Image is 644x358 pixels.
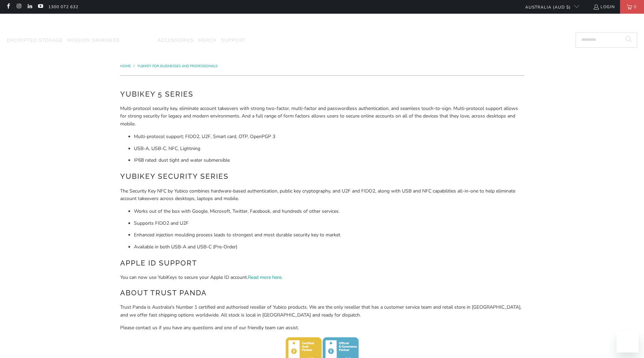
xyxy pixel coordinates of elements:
[157,33,194,49] a: Accessories
[37,4,43,10] a: Trust Panda Australia on YouTube
[16,4,22,10] a: Trust Panda Australia on Instagram
[248,274,281,281] a: Read more here
[221,37,246,44] span: Support
[120,89,524,100] h2: YubiKey 5 Series
[593,3,615,11] a: Login
[134,157,524,164] li: IP68 rated: dust tight and water submersible
[157,37,194,44] span: Accessories
[134,243,524,251] li: Available in both USB-A and USB-C (Pre-Order)
[120,187,524,203] p: The Security Key NFC by Yubico combines hardware-based authentication, public key cryptography, a...
[124,33,153,49] summary: YubiKey
[120,171,524,182] h2: YubiKey Security Series
[576,33,637,48] input: Search...
[620,33,637,48] button: Search
[48,3,78,11] a: 1300 072 632
[221,33,246,49] a: Support
[120,274,524,281] p: You can now use YubiKeys to secure your Apple ID account. .
[120,64,131,69] span: Home
[7,33,63,49] a: Encrypted Storage
[134,220,524,227] li: Supports FIDO2 and U2F
[7,33,246,49] nav: Translation missing: en.navigation.header.main_nav
[120,258,524,269] h2: Apple ID Support
[5,4,11,10] a: Trust Panda Australia on Facebook
[67,33,120,49] a: Mission Darkness
[137,64,217,69] a: YubiKey for Businesses and Professionals
[120,324,524,332] p: Please contact us if you have any questions and one of our friendly team can assist.
[120,287,524,298] h2: About Trust Panda
[134,64,135,69] span: /
[198,37,217,44] span: Merch
[134,231,524,239] li: Enhanced injection moulding process leads to strongest and most durable security key to market
[134,145,524,152] li: USB-A, USB-C, NFC, Lightning
[124,37,146,44] span: YubiKey
[198,33,217,49] a: Merch
[287,17,357,31] img: Trust Panda Australia
[67,37,120,44] span: Mission Darkness
[120,105,524,128] p: Multi-protocol security key, eliminate account takeovers with strong two-factor, multi-factor and...
[120,304,524,319] p: Trust Panda is Australia's Number 1 certified and authorised reseller of Yubico products. We are ...
[134,208,524,215] li: Works out of the box with Google, Microsoft, Twitter, Facebook, and hundreds of other services.
[134,133,524,140] li: Multi-protocol support; FIDO2, U2F, Smart card, OTP, OpenPGP 3
[27,4,33,10] a: Trust Panda Australia on LinkedIn
[120,64,132,69] a: Home
[7,37,63,44] span: Encrypted Storage
[617,331,639,353] iframe: Button to launch messaging window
